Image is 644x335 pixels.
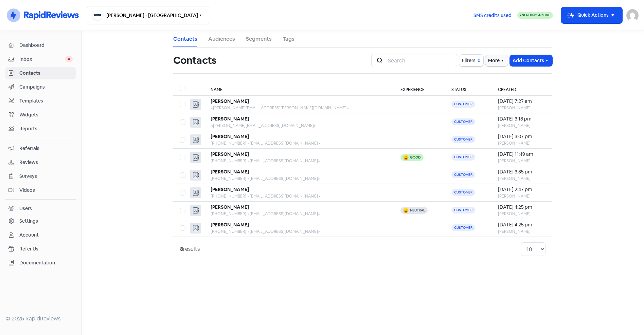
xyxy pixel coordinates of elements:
button: [PERSON_NAME] - [GEOGRAPHIC_DATA] [87,6,209,24]
a: Contacts [173,35,197,43]
img: User [626,9,639,21]
div: [PERSON_NAME] [498,123,545,129]
b: [PERSON_NAME] [211,98,249,104]
div: [PHONE_NUMBER] <[EMAIL_ADDRESS][DOMAIN_NAME]> [211,158,387,164]
div: [PERSON_NAME] [498,105,545,111]
div: [DATE] 3:18 pm [498,115,545,123]
b: [PERSON_NAME] [211,204,249,210]
span: 0 [476,57,481,64]
div: [PHONE_NUMBER] <[EMAIL_ADDRESS][DOMAIN_NAME]> [211,228,387,235]
b: [PERSON_NAME] [211,222,249,228]
div: [DATE] 2:47 pm [498,186,545,193]
a: Templates [5,95,76,107]
a: Settings [5,215,76,227]
div: <[PERSON_NAME][EMAIL_ADDRESS][DOMAIN_NAME]> [211,123,387,129]
strong: 8 [180,245,183,253]
div: Settings [19,218,38,225]
div: results [180,245,200,253]
a: Documentation [5,257,76,269]
span: Documentation [19,259,73,266]
div: [PHONE_NUMBER] <[EMAIL_ADDRESS][DOMAIN_NAME]> [211,140,387,146]
span: Inbox [19,56,65,63]
a: SMS credits used [468,11,517,18]
div: [DATE] 7:27 am [498,98,545,105]
b: [PERSON_NAME] [211,133,249,139]
input: Search [384,54,457,67]
a: Reviews [5,156,76,169]
span: Reports [19,125,73,132]
span: Sending Active [522,13,550,17]
b: [PERSON_NAME] [211,116,249,122]
button: Filters0 [459,55,483,66]
a: Sending Active [517,11,553,19]
th: Created [491,82,552,96]
div: Account [19,231,39,239]
span: Templates [19,97,73,105]
div: [PHONE_NUMBER] <[EMAIL_ADDRESS][DOMAIN_NAME]> [211,175,387,182]
div: [PERSON_NAME] [498,175,545,182]
span: Customer [451,224,475,231]
div: [PERSON_NAME] [498,211,545,217]
iframe: chat widget [615,308,637,328]
div: Neutral [410,209,425,212]
div: [PHONE_NUMBER] <[EMAIL_ADDRESS][DOMAIN_NAME]> [211,211,387,217]
h1: Contacts [173,50,216,71]
span: Customer [451,207,475,213]
div: [DATE] 11:49 am [498,151,545,158]
span: SMS credits used [473,12,512,19]
span: Refer Us [19,245,73,253]
div: [PHONE_NUMBER] <[EMAIL_ADDRESS][DOMAIN_NAME]> [211,193,387,199]
span: Customer [451,154,475,161]
span: Surveys [19,173,73,180]
div: Users [19,205,32,212]
span: Customer [451,189,475,196]
th: Name [204,82,394,96]
span: Customer [451,101,475,108]
th: Experience [394,82,445,96]
a: Audiences [208,35,235,43]
th: Status [445,82,491,96]
a: Tags [283,35,294,43]
div: <[PERSON_NAME][EMAIL_ADDRESS][PERSON_NAME][DOMAIN_NAME]> [211,105,387,111]
a: Widgets [5,109,76,121]
b: [PERSON_NAME] [211,169,249,175]
span: Videos [19,187,73,194]
button: More [485,55,508,66]
a: Inbox 0 [5,53,76,66]
span: Customer [451,136,475,143]
b: [PERSON_NAME] [211,151,249,157]
a: Referrals [5,142,76,155]
span: Reviews [19,159,73,166]
button: Quick Actions [561,7,622,23]
b: [PERSON_NAME] [211,186,249,192]
div: [DATE] 3:07 pm [498,133,545,140]
span: Referrals [19,145,73,152]
div: [PERSON_NAME] [498,193,545,199]
span: Campaigns [19,83,73,91]
div: [DATE] 4:25 pm [498,204,545,211]
a: Reports [5,123,76,135]
div: Good [410,156,421,159]
button: Add Contacts [510,55,552,66]
span: Dashboard [19,42,73,49]
div: © 2025 RapidReviews [5,315,76,323]
span: Contacts [19,70,73,77]
a: Segments [246,35,272,43]
span: 0 [65,56,73,62]
div: [DATE] 3:35 pm [498,168,545,175]
span: Customer [451,118,475,125]
a: Videos [5,184,76,197]
a: Dashboard [5,39,76,52]
a: Surveys [5,170,76,183]
span: Customer [451,171,475,178]
div: [DATE] 4:25 pm [498,221,545,228]
div: [PERSON_NAME] [498,228,545,235]
a: Campaigns [5,81,76,93]
span: Filters [462,57,476,64]
a: Users [5,202,76,215]
span: Widgets [19,111,73,118]
a: Contacts [5,67,76,79]
a: Account [5,229,76,241]
div: [PERSON_NAME] [498,158,545,164]
div: [PERSON_NAME] [498,140,545,146]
